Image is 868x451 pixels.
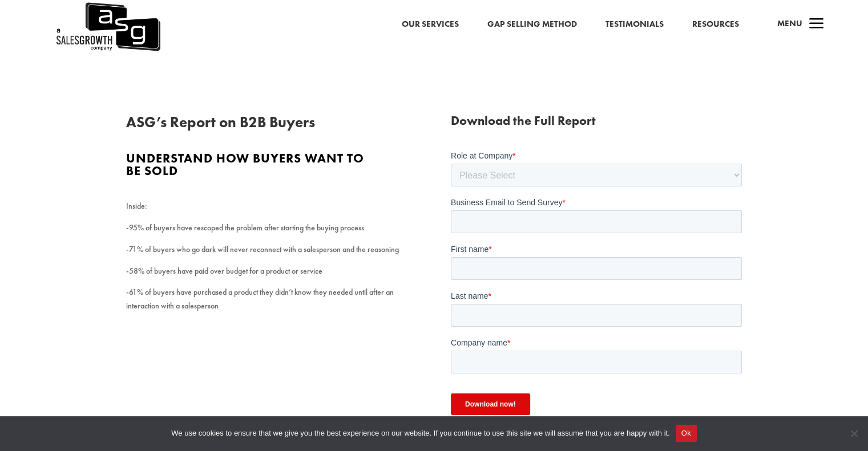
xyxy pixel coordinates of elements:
[126,265,417,286] p: -58% of buyers have paid over budget for a product or service
[777,18,802,29] span: Menu
[171,428,669,439] span: We use cookies to ensure that we give you the best experience on our website. If you continue to ...
[126,221,417,243] p: -95% of buyers have rescoped the problem after starting the buying process
[848,428,859,439] span: No
[805,13,828,36] span: a
[487,17,577,32] a: Gap Selling Method
[451,115,742,133] h3: Download the Full Report
[605,17,664,32] a: Testimonials
[126,200,417,221] p: Inside:
[126,243,417,265] p: -71% of buyers who go dark will never reconnect with a salesperson and the reasoning
[692,17,739,32] a: Resources
[126,112,315,132] span: ASG’s Report on B2B Buyers
[402,17,459,32] a: Our Services
[676,425,697,442] button: Ok
[451,150,742,435] iframe: Form 0
[126,150,364,179] span: Understand how buyers want to be sold
[126,286,417,313] p: -61% of buyers have purchased a product they didn’t know they needed until after an interaction w...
